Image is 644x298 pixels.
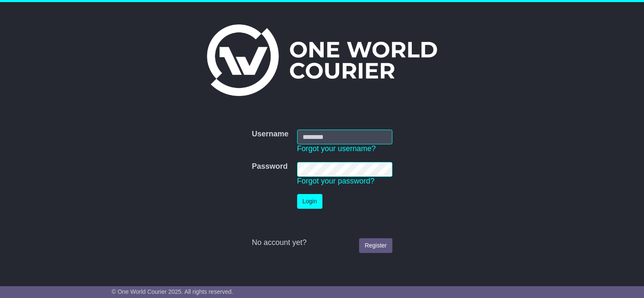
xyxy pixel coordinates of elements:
[297,177,375,185] a: Forgot your password?
[252,238,392,247] div: No account yet?
[252,130,288,139] label: Username
[252,162,287,171] label: Password
[297,144,376,153] a: Forgot your username?
[297,194,322,209] button: Login
[207,24,437,96] img: One World
[112,288,233,295] span: © One World Courier 2025. All rights reserved.
[359,238,392,253] a: Register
